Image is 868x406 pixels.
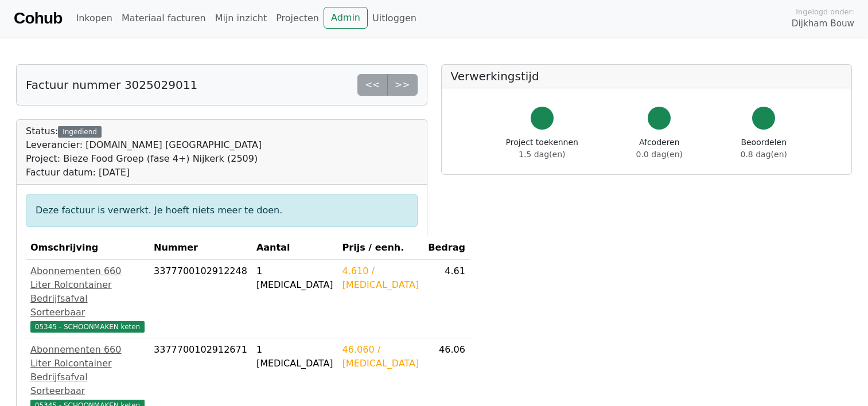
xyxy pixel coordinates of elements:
[636,150,683,159] span: 0.0 dag(en)
[26,152,262,166] div: Project: Bieze Food Groep (fase 4+) Nijkerk (2509)
[792,17,854,30] span: Dijkham Bouw
[636,136,683,161] div: Afcoderen
[211,7,272,30] a: Mijn inzicht
[149,236,252,260] th: Nummer
[256,343,333,370] div: 1 [MEDICAL_DATA]
[30,343,145,398] div: Abonnementen 660 Liter Rolcontainer Bedrijfsafval Sorteerbaar
[741,136,787,161] div: Beoordelen
[342,264,419,292] div: 4.610 / [MEDICAL_DATA]
[423,260,470,338] td: 4.61
[368,7,421,30] a: Uitloggen
[271,7,324,30] a: Projecten
[26,78,197,92] h5: Factuur nummer 3025029011
[423,236,470,260] th: Bedrag
[256,264,333,292] div: 1 [MEDICAL_DATA]
[741,150,787,159] span: 0.8 dag(en)
[519,150,565,159] span: 1.5 dag(en)
[252,236,338,260] th: Aantal
[30,264,145,333] a: Abonnementen 660 Liter Rolcontainer Bedrijfsafval Sorteerbaar05345 - SCHOONMAKEN keten
[26,166,262,179] div: Factuur datum: [DATE]
[14,5,62,32] a: Cohub
[30,264,145,319] div: Abonnementen 660 Liter Rolcontainer Bedrijfsafval Sorteerbaar
[796,6,854,17] span: Ingelogd onder:
[149,260,252,338] td: 3377700102912248
[451,69,843,83] h5: Verwerkingstijd
[58,126,101,138] div: Ingediend
[26,138,262,152] div: Leverancier: [DOMAIN_NAME] [GEOGRAPHIC_DATA]
[338,236,424,260] th: Prijs / eenh.
[30,321,145,333] span: 05345 - SCHOONMAKEN keten
[26,194,418,227] div: Deze factuur is verwerkt. Je hoeft niets meer te doen.
[117,7,211,30] a: Materiaal facturen
[26,236,149,260] th: Omschrijving
[26,124,262,179] div: Status:
[71,7,116,30] a: Inkopen
[324,7,368,29] a: Admin
[342,343,419,370] div: 46.060 / [MEDICAL_DATA]
[506,136,578,161] div: Project toekennen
